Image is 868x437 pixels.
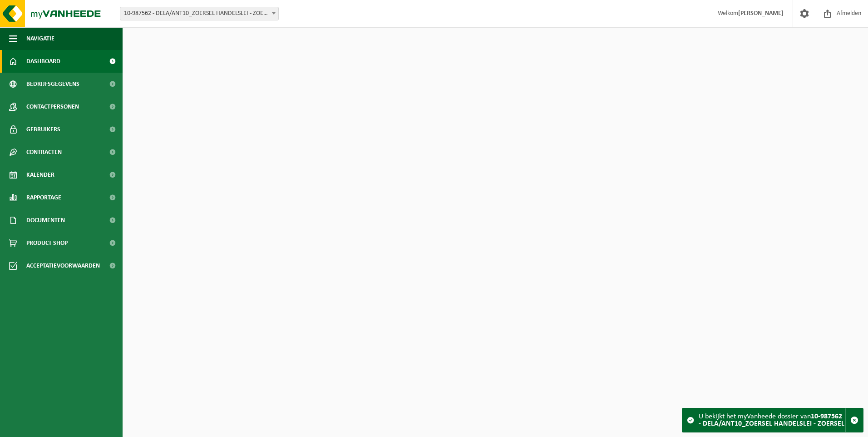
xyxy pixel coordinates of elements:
[26,186,61,209] span: Rapportage
[699,413,844,427] strong: 10-987562 - DELA/ANT10_ZOERSEL HANDELSLEI - ZOERSEL
[120,7,279,20] span: 10-987562 - DELA/ANT10_ZOERSEL HANDELSLEI - ZOERSEL
[120,7,278,20] span: 10-987562 - DELA/ANT10_ZOERSEL HANDELSLEI - ZOERSEL
[26,254,100,277] span: Acceptatievoorwaarden
[26,73,79,95] span: Bedrijfsgegevens
[26,232,68,254] span: Product Shop
[26,209,65,232] span: Documenten
[26,164,54,186] span: Kalender
[26,95,79,118] span: Contactpersonen
[26,50,60,73] span: Dashboard
[26,27,54,50] span: Navigatie
[26,141,62,164] span: Contracten
[699,408,845,432] div: U bekijkt het myVanheede dossier van
[26,118,60,141] span: Gebruikers
[738,10,784,17] strong: [PERSON_NAME]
